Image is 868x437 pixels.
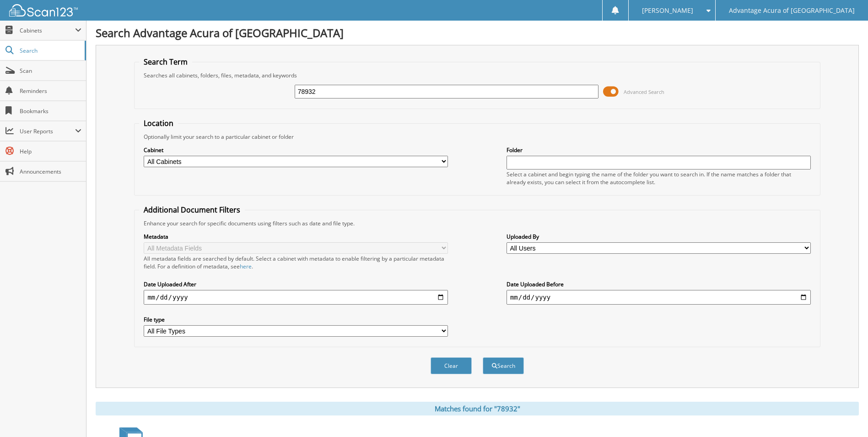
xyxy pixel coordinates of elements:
span: Reminders [20,87,81,95]
button: Search [483,357,524,374]
label: Date Uploaded Before [507,280,811,288]
span: Bookmarks [20,107,81,115]
input: start [144,290,448,305]
span: Advantage Acura of [GEOGRAPHIC_DATA] [729,8,855,13]
h1: Search Advantage Acura of [GEOGRAPHIC_DATA] [96,25,859,40]
label: Folder [507,146,811,154]
label: Date Uploaded After [144,280,448,288]
input: end [507,290,811,305]
button: Clear [431,357,472,374]
span: Advanced Search [624,88,664,95]
span: Scan [20,67,81,75]
label: Cabinet [144,146,448,154]
div: Optionally limit your search to a particular cabinet or folder [139,133,815,141]
label: File type [144,316,448,323]
div: Enhance your search for specific documents using filters such as date and file type. [139,219,815,227]
span: Search [20,47,80,55]
a: here [240,262,252,270]
legend: Location [139,118,178,128]
div: Select a cabinet and begin typing the name of the folder you want to search in. If the name match... [507,170,811,186]
span: [PERSON_NAME] [642,8,693,13]
label: Uploaded By [507,233,811,240]
div: Searches all cabinets, folders, files, metadata, and keywords [139,71,815,79]
span: Announcements [20,168,81,175]
legend: Search Term [139,57,192,67]
span: Help [20,147,81,155]
span: Cabinets [20,27,75,34]
div: Matches found for "78932" [96,402,859,415]
img: scan123-logo-white.svg [9,4,78,16]
legend: Additional Document Filters [139,205,245,215]
span: User Reports [20,127,75,135]
div: All metadata fields are searched by default. Select a cabinet with metadata to enable filtering b... [144,255,448,270]
label: Metadata [144,233,448,240]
